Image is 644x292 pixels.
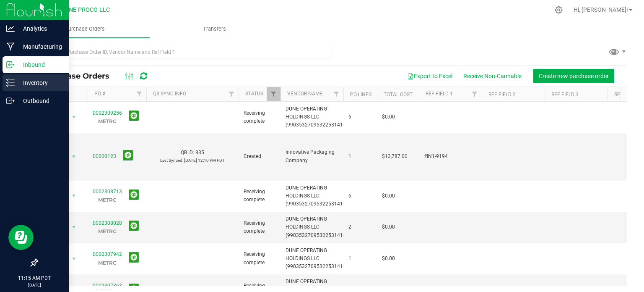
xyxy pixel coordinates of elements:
span: DUNE OPERATING HOLDINGS LLC (99035327095322531410) [286,247,348,271]
a: Filter [468,87,482,101]
a: Ref Field 4 [614,92,641,97]
p: Analytics [15,24,65,34]
p: Manufacturing [15,42,65,52]
span: DUNE OPERATING HOLDINGS LLC (99035327095322531410) [286,215,348,239]
inline-svg: Outbound [6,97,15,105]
span: select [69,253,79,265]
span: Receiving complete [244,188,275,204]
p: 11:15 AM PDT [4,274,65,282]
inline-svg: Inbound [6,61,15,69]
span: 1 [348,153,372,160]
a: 0002307363 [93,283,122,289]
span: Receiving complete [244,219,275,235]
span: DUNE PROCO LLC [61,6,110,13]
p: Outbound [15,96,65,106]
p: METRC [93,117,122,125]
a: Ref Field 3 [551,92,579,97]
a: PO Lines [350,92,371,97]
span: $13,787.00 [382,153,408,160]
a: Filter [132,87,146,101]
span: $0.00 [382,113,395,121]
a: 0002307942 [93,251,122,257]
div: Manage settings [553,6,564,14]
p: METRC [93,259,122,267]
a: 0002308713 [93,189,122,195]
span: #IN1-9194 [424,153,477,160]
span: 1 [348,255,372,263]
span: Last Synced: [160,158,183,163]
span: Hi, [PERSON_NAME]! [574,6,628,13]
button: Create new purchase order [533,69,614,83]
a: Ref Field 2 [488,92,516,97]
span: select [69,190,79,202]
a: 00000123 [93,153,116,159]
a: Filter [330,87,343,101]
span: DUNE OPERATING HOLDINGS LLC (99035327095322531410) [286,105,348,129]
a: Transfers [150,20,279,38]
a: Total Cost [384,92,413,97]
button: Export to Excel [402,69,458,83]
span: Innovative Packaging Company [286,148,338,164]
span: Create new purchase order [539,73,609,79]
span: $0.00 [382,192,395,200]
span: Created [244,153,275,160]
inline-svg: Analytics [6,24,15,33]
span: 6 [348,113,372,121]
span: Receiving complete [244,250,275,266]
span: 6 [348,192,372,200]
a: 0002309256 [93,110,122,116]
a: Ref Field 1 [426,91,453,97]
a: Status [245,91,263,97]
a: 0002308028 [93,220,122,226]
input: Search Purchase Order ID, Vendor Name and Ref Field 1 [37,46,332,58]
a: PO # [94,91,105,97]
span: Receiving complete [244,109,275,125]
p: Inbound [15,60,65,70]
a: Filter [225,87,239,101]
span: select [69,111,79,123]
span: Purchase Orders [54,25,116,33]
inline-svg: Inventory [6,79,15,87]
a: QB Sync Info [153,91,186,97]
span: 835 [195,150,204,155]
button: Receive Non-Cannabis [458,69,527,83]
span: select [69,221,79,233]
p: [DATE] [4,282,65,288]
span: Purchase Orders [44,71,118,81]
span: $0.00 [382,223,395,231]
a: Purchase Orders [20,20,150,38]
span: 2 [348,223,372,231]
a: Filter [267,87,280,101]
p: METRC [93,227,122,235]
span: DUNE OPERATING HOLDINGS LLC (99035327095322531410) [286,184,348,208]
span: $0.00 [382,255,395,263]
p: METRC [93,196,122,204]
span: select [69,151,79,163]
span: QB ID: [181,150,194,155]
span: Transfers [192,25,237,33]
a: Vendor Name [287,91,322,97]
p: Inventory [15,78,65,88]
iframe: Resource center [8,225,34,250]
span: [DATE] 12:10 PM PDT [184,158,225,163]
inline-svg: Manufacturing [6,42,15,51]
